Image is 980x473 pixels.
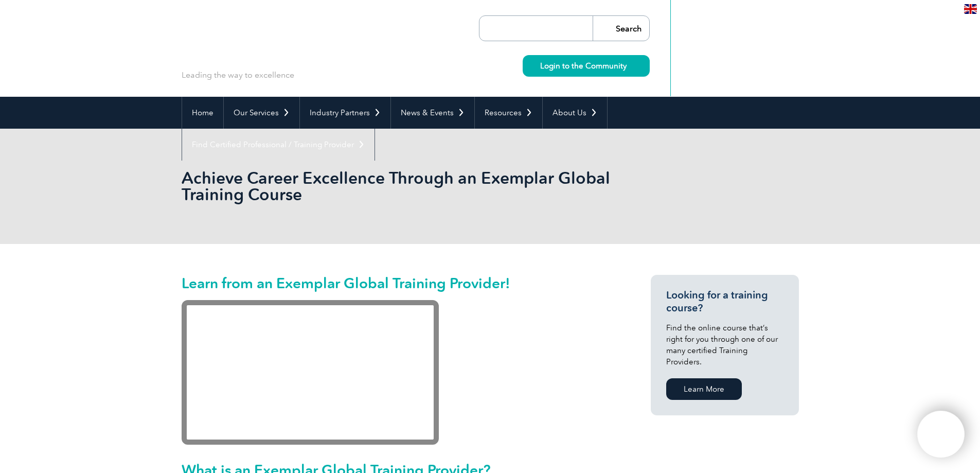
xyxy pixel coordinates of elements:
[182,275,614,291] h2: Learn from an Exemplar Global Training Provider!
[964,4,977,14] img: en
[300,97,390,129] a: Industry Partners
[475,97,542,129] a: Resources
[182,97,223,129] a: Home
[523,55,650,77] a: Login to the Community
[593,16,649,41] input: Search
[182,69,294,81] p: Leading the way to excellence
[182,170,614,203] h2: Achieve Career Excellence Through an Exemplar Global Training Course
[627,63,632,68] img: svg+xml;nitro-empty-id=MzU4OjIyMw==-1;base64,PHN2ZyB2aWV3Qm94PSIwIDAgMTEgMTEiIHdpZHRoPSIxMSIgaGVp...
[224,97,299,129] a: Our Services
[666,322,783,367] p: Find the online course that’s right for you through one of our many certified Training Providers.
[666,378,742,400] a: Learn More
[182,129,375,161] a: Find Certified Professional / Training Provider
[391,97,474,129] a: News & Events
[928,422,954,447] img: svg+xml;nitro-empty-id=ODc0OjExNg==-1;base64,PHN2ZyB2aWV3Qm94PSIwIDAgNDAwIDQwMCIgd2lkdGg9IjQwMCIg...
[543,97,607,129] a: About Us
[666,289,783,314] h3: Looking for a training course?
[182,300,439,445] iframe: Recognized Training Provider Graduates: World of Opportunities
